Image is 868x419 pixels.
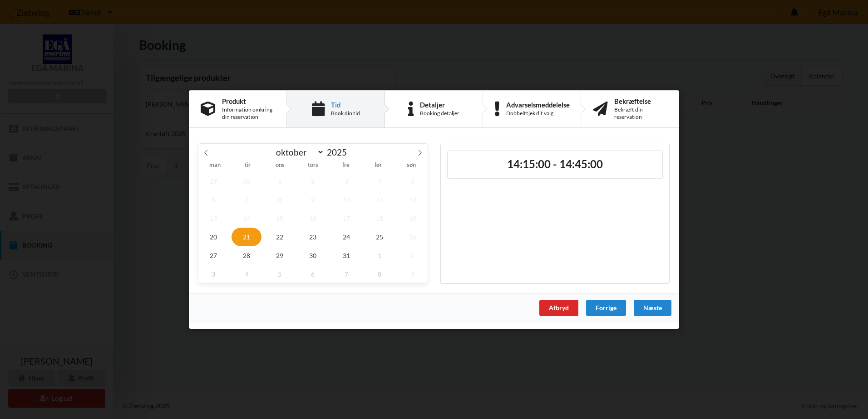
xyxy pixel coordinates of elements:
[365,209,395,228] span: oktober 18, 2025
[296,163,329,169] span: tors
[331,110,360,117] div: Book din tid
[506,101,570,108] div: Advarselsmeddelelse
[506,110,570,117] div: Dobbelttjek dit valg
[331,228,361,246] span: oktober 24, 2025
[420,101,459,108] div: Detaljer
[298,228,328,246] span: oktober 23, 2025
[398,246,428,265] span: november 2, 2025
[198,163,231,169] span: man
[264,163,296,169] span: ons
[398,228,428,246] span: oktober 26, 2025
[324,147,354,157] input: Year
[420,110,459,117] div: Booking detaljer
[265,246,295,265] span: oktober 29, 2025
[232,246,261,265] span: oktober 28, 2025
[265,265,295,283] span: november 5, 2025
[331,190,361,209] span: oktober 10, 2025
[614,106,667,121] div: Bekræft din reservation
[586,300,626,316] div: Forrige
[232,209,261,228] span: oktober 14, 2025
[365,190,395,209] span: oktober 11, 2025
[365,246,395,265] span: november 1, 2025
[398,190,428,209] span: oktober 12, 2025
[198,265,228,283] span: november 3, 2025
[198,190,228,209] span: oktober 6, 2025
[265,209,295,228] span: oktober 15, 2025
[232,265,261,283] span: november 4, 2025
[232,228,261,246] span: oktober 21, 2025
[454,157,656,171] h2: 14:15:00 - 14:45:00
[395,163,428,169] span: søn
[298,190,328,209] span: oktober 9, 2025
[231,163,264,169] span: tir
[634,300,671,316] div: Næste
[222,97,275,105] div: Produkt
[331,172,361,190] span: oktober 3, 2025
[398,265,428,283] span: november 9, 2025
[265,228,295,246] span: oktober 22, 2025
[232,172,261,190] span: september 30, 2025
[362,163,395,169] span: lør
[265,190,295,209] span: oktober 8, 2025
[365,172,395,190] span: oktober 4, 2025
[398,209,428,228] span: oktober 19, 2025
[331,209,361,228] span: oktober 17, 2025
[298,265,328,283] span: november 6, 2025
[232,190,261,209] span: oktober 7, 2025
[331,101,360,108] div: Tid
[265,172,295,190] span: oktober 1, 2025
[198,246,228,265] span: oktober 27, 2025
[298,246,328,265] span: oktober 30, 2025
[539,300,578,316] div: Afbryd
[330,163,362,169] span: fre
[272,146,325,158] select: Month
[365,228,395,246] span: oktober 25, 2025
[298,209,328,228] span: oktober 16, 2025
[398,172,428,190] span: oktober 5, 2025
[298,172,328,190] span: oktober 2, 2025
[198,209,228,228] span: oktober 13, 2025
[198,228,228,246] span: oktober 20, 2025
[222,106,275,121] div: Information omkring din reservation
[198,172,228,190] span: september 29, 2025
[365,265,395,283] span: november 8, 2025
[614,97,667,105] div: Bekræftelse
[331,246,361,265] span: oktober 31, 2025
[331,265,361,283] span: november 7, 2025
